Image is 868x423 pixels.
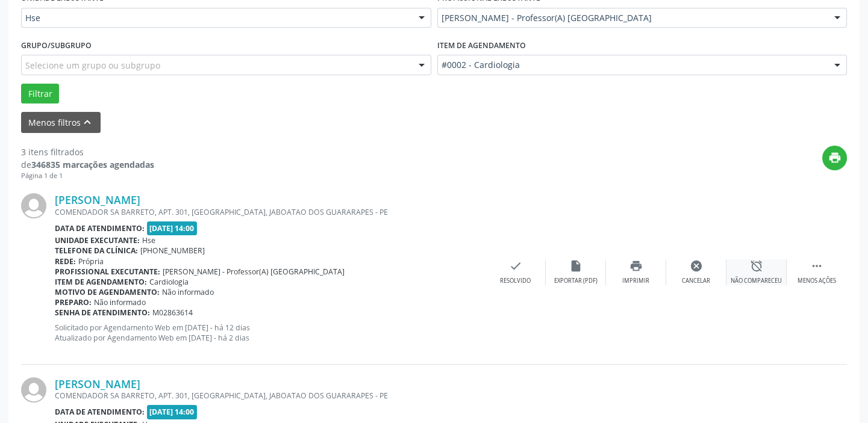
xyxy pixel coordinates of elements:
i: print [828,151,841,164]
span: #0002 - Cardiologia [442,59,823,71]
b: Rede: [55,256,76,267]
label: Item de agendamento [437,36,526,55]
b: Profissional executante: [55,267,160,277]
div: Página 1 de 1 [21,171,154,181]
b: Preparo: [55,297,92,307]
i: alarm_off [750,259,763,273]
span: Não informado [162,287,214,297]
span: Hse [25,12,407,24]
i: insert_drive_file [569,259,582,273]
i: cancel [690,259,703,273]
div: de [21,158,154,171]
div: COMENDADOR SA BARRETO, APT. 301, [GEOGRAPHIC_DATA], JABOATAO DOS GUARARAPES - PE [55,391,666,401]
div: 3 itens filtrados [21,146,154,158]
div: Imprimir [622,277,649,285]
i: check [509,259,522,273]
span: Própria [78,256,104,267]
b: Senha de atendimento: [55,307,150,318]
span: Selecione um grupo ou subgrupo [25,59,160,72]
span: M02863614 [152,307,193,318]
span: [PHONE_NUMBER] [140,245,205,256]
i:  [810,259,823,273]
span: [DATE] 14:00 [147,221,198,235]
span: [PERSON_NAME] - Professor(A) [GEOGRAPHIC_DATA] [442,12,823,24]
p: Solicitado por Agendamento Web em [DATE] - há 12 dias Atualizado por Agendamento Web em [DATE] - ... [55,323,486,343]
div: COMENDADOR SA BARRETO, APT. 301, [GEOGRAPHIC_DATA], JABOATAO DOS GUARARAPES - PE [55,207,486,217]
span: [DATE] 14:00 [147,405,198,419]
img: img [21,193,46,218]
a: [PERSON_NAME] [55,193,140,206]
b: Telefone da clínica: [55,245,138,256]
span: [PERSON_NAME] - Professor(A) [GEOGRAPHIC_DATA] [163,267,345,277]
i: print [629,259,643,273]
img: img [21,377,46,403]
span: Hse [142,235,155,245]
button: Filtrar [21,84,59,104]
button: Imprimir lista [822,146,847,170]
div: Exportar (PDF) [554,277,598,285]
span: Cardiologia [149,277,189,287]
label: Grupo/Subgrupo [21,36,92,55]
a: [PERSON_NAME] [55,377,140,391]
b: Data de atendimento: [55,407,145,417]
div: Resolvido [500,277,531,285]
b: Motivo de agendamento: [55,287,160,297]
b: Unidade executante: [55,235,140,245]
i: keyboard_arrow_up [81,116,94,129]
div: Não compareceu [731,277,782,285]
strong: 346835 marcações agendadas [31,159,154,170]
div: Menos ações [798,277,836,285]
b: Item de agendamento: [55,277,147,287]
b: Data de atendimento: [55,223,145,233]
div: Cancelar [682,277,710,285]
span: Não informado [94,297,146,307]
button: Menos filtros [21,112,101,133]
